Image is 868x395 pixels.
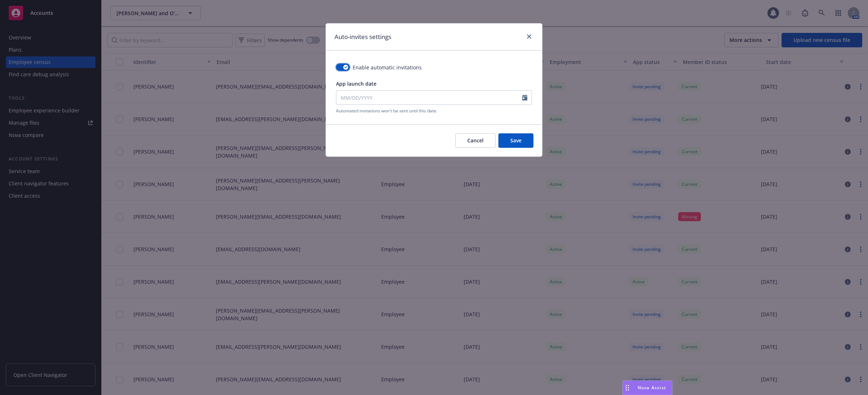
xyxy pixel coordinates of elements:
[638,385,666,391] span: Nova Assist
[353,64,422,71] span: Enable automatic invitations
[336,108,532,114] span: Automated invitations won't be sent until this date.
[498,133,533,148] button: Save
[522,95,527,100] svg: Calendar
[336,80,376,87] span: App launch date
[335,32,391,42] h1: Auto-invites settings
[623,381,632,395] div: Drag to move
[455,133,495,148] button: Cancel
[525,32,533,41] a: close
[336,91,522,104] input: MM/DD/YYYY
[467,137,484,144] span: Cancel
[510,137,522,144] span: Save
[622,381,672,395] button: Nova Assist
